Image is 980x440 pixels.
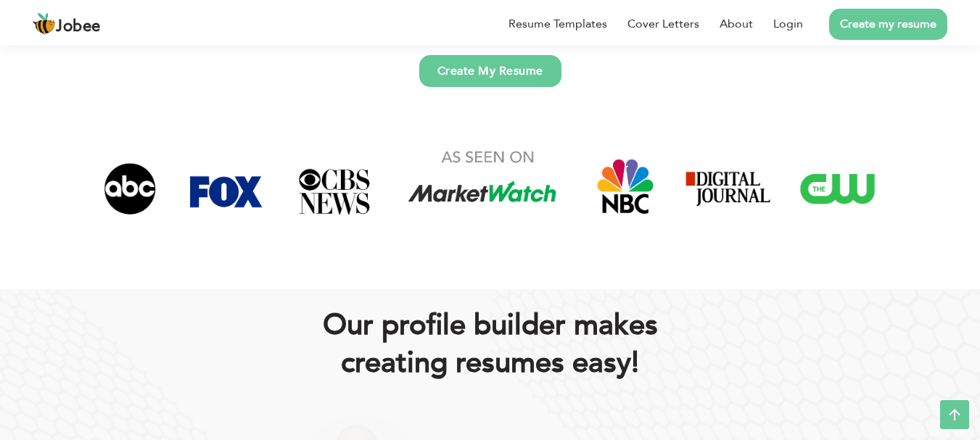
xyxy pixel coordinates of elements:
[56,19,101,35] span: Jobee
[720,15,753,33] a: About
[508,15,607,33] a: Resume Templates
[829,9,947,40] a: Create my resume
[33,12,56,36] img: jobee.io
[627,15,699,33] a: Cover Letters
[99,307,882,382] h2: Our proﬁle builder makes creating resumes easy!
[33,12,101,36] a: Jobee
[773,15,803,33] a: Login
[419,55,561,87] a: Create My Resume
